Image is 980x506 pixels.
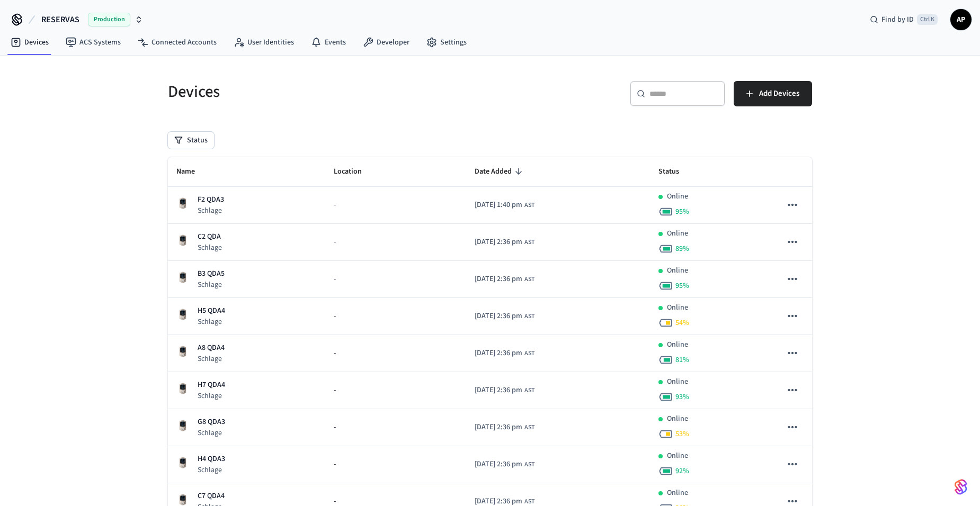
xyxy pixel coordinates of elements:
[524,238,534,247] span: AST
[198,317,225,327] p: Schlage
[168,132,214,149] button: Status
[198,428,225,438] p: Schlage
[176,197,189,210] img: Schlage Sense Smart Deadbolt with Camelot Trim, Front
[475,385,534,396] div: America/Santo_Domingo
[198,242,222,253] p: Schlage
[475,311,522,322] span: [DATE] 2:36 pm
[475,348,522,359] span: [DATE] 2:36 pm
[41,13,79,26] span: RESERVAS
[524,423,534,432] span: AST
[334,459,336,470] span: -
[198,354,225,364] p: Schlage
[176,493,189,506] img: Schlage Sense Smart Deadbolt with Camelot Trim, Front
[334,311,336,322] span: -
[675,392,689,402] span: 93 %
[667,302,688,313] p: Online
[334,422,336,433] span: -
[176,234,189,247] img: Schlage Sense Smart Deadbolt with Camelot Trim, Front
[176,419,189,432] img: Schlage Sense Smart Deadbolt with Camelot Trim, Front
[759,87,799,101] span: Add Devices
[57,33,129,52] a: ACS Systems
[475,348,534,359] div: America/Santo_Domingo
[475,164,525,180] span: Date Added
[950,9,972,30] button: AP
[658,164,693,180] span: Status
[524,386,534,395] span: AST
[675,243,689,254] span: 89 %
[667,413,688,424] p: Online
[475,311,534,322] div: America/Santo_Domingo
[475,237,534,248] div: America/Santo_Domingo
[334,348,336,359] span: -
[198,194,224,205] p: F2 QDA3
[475,274,522,285] span: [DATE] 2:36 pm
[881,14,914,25] span: Find by ID
[675,281,689,291] span: 95 %
[198,491,225,502] p: C7 QDA4
[198,454,225,465] p: H4 QDA3
[475,422,534,433] div: America/Santo_Domingo
[334,237,336,248] span: -
[176,382,189,395] img: Schlage Sense Smart Deadbolt with Camelot Trim, Front
[475,200,534,211] div: America/Santo_Domingo
[198,305,225,317] p: H5 QDA4
[475,274,534,285] div: America/Santo_Domingo
[198,417,225,428] p: G8 QDA3
[129,33,225,52] a: Connected Accounts
[2,33,57,52] a: Devices
[475,385,522,396] span: [DATE] 2:36 pm
[667,339,688,350] p: Online
[176,345,189,358] img: Schlage Sense Smart Deadbolt with Camelot Trim, Front
[675,466,689,476] span: 92 %
[176,308,189,321] img: Schlage Sense Smart Deadbolt with Camelot Trim, Front
[198,268,225,279] p: B3 QDA5
[734,81,812,106] button: Add Devices
[667,376,688,387] p: Online
[198,391,225,401] p: Schlage
[667,487,688,499] p: Online
[168,81,484,103] h5: Devices
[524,312,534,321] span: AST
[354,33,418,52] a: Developer
[198,342,225,354] p: A8 QDA4
[675,355,689,365] span: 81 %
[475,459,522,470] span: [DATE] 2:36 pm
[524,349,534,358] span: AST
[418,33,475,52] a: Settings
[524,201,534,210] span: AST
[225,33,302,52] a: User Identities
[861,10,946,29] div: Find by IDCtrl K
[334,164,376,180] span: Location
[955,478,967,495] img: SeamLogoGradient.69752ec5.svg
[675,206,689,217] span: 95 %
[524,460,534,469] span: AST
[667,228,688,239] p: Online
[198,465,225,475] p: Schlage
[675,318,689,328] span: 54 %
[667,191,688,202] p: Online
[88,13,130,26] span: Production
[334,274,336,285] span: -
[951,10,970,29] span: AP
[198,231,222,242] p: C2 QDA
[675,429,689,439] span: 53 %
[667,265,688,276] p: Online
[176,271,189,284] img: Schlage Sense Smart Deadbolt with Camelot Trim, Front
[475,422,522,433] span: [DATE] 2:36 pm
[917,14,938,25] span: Ctrl K
[334,385,336,396] span: -
[667,450,688,462] p: Online
[302,33,354,52] a: Events
[198,279,225,290] p: Schlage
[198,205,224,216] p: Schlage
[198,379,225,391] p: H7 QDA4
[176,456,189,469] img: Schlage Sense Smart Deadbolt with Camelot Trim, Front
[475,237,522,248] span: [DATE] 2:36 pm
[475,200,522,211] span: [DATE] 1:40 pm
[475,459,534,470] div: America/Santo_Domingo
[334,200,336,211] span: -
[524,275,534,284] span: AST
[176,164,209,180] span: Name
